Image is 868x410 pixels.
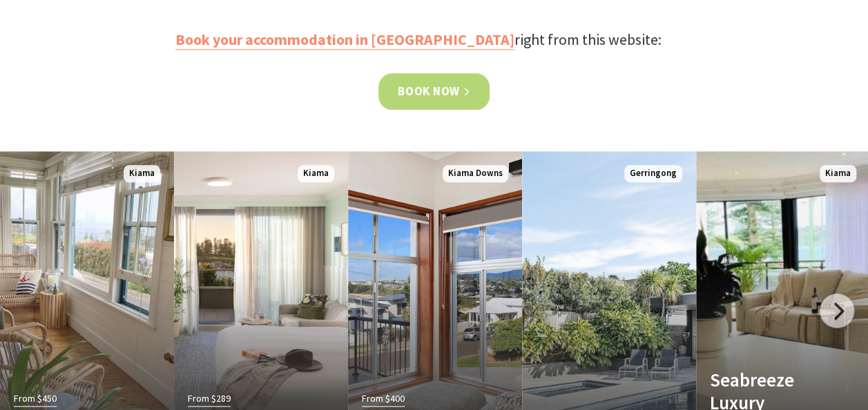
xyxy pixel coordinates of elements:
span: Kiama [298,165,334,182]
span: Kiama Downs [443,165,508,182]
span: From $400 [362,391,405,407]
a: Book now [378,73,490,110]
p: right from this website: [175,28,693,52]
a: Book your accommodation in [GEOGRAPHIC_DATA] [175,30,514,50]
span: From $289 [188,391,231,407]
span: Gerringong [624,165,682,182]
span: Kiama [820,165,856,182]
span: From $450 [14,391,57,407]
span: Kiama [124,165,160,182]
